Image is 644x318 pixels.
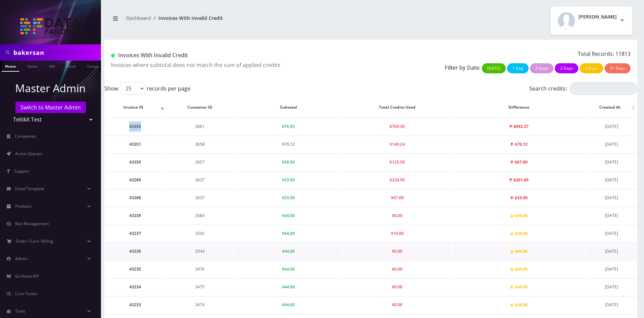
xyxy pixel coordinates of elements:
td: 3474 [166,296,234,313]
a: Dashboard [126,15,151,21]
span: $44.00 [510,302,528,308]
span: $140.24 [390,141,405,147]
th: Total Credits Used [343,98,451,117]
span: $33.50 [282,177,295,183]
span: $44.00 [282,248,295,254]
th: Customer ID [166,98,234,117]
td: 43237 [105,225,166,242]
img: TeltikX Test [20,18,81,34]
span: Support [14,168,29,174]
button: [DATE] [482,63,506,73]
span: Email Template [15,186,44,191]
span: $0.00 [392,284,402,290]
button: 5+ Days [605,63,631,73]
span: $44.00 [510,284,528,290]
span: Action Queues [15,151,42,156]
span: $44.00 [282,213,295,218]
span: $58.50 [282,159,295,165]
td: 43239 [105,207,166,224]
select: Showrecords per page [120,82,145,95]
td: 43355 [105,118,166,135]
span: $33.50 [510,195,528,201]
th: Difference [452,98,585,117]
nav: breadcrumb [109,11,366,30]
td: [DATE] [586,189,637,206]
td: 3545 [166,225,234,242]
button: 3 Days [555,63,578,73]
h2: [PERSON_NAME] [578,14,617,20]
span: $33.50 [282,195,295,201]
span: $67.00 [510,159,528,165]
td: [DATE] [586,118,637,135]
span: $76.93 [282,123,295,129]
td: [DATE] [586,243,637,260]
a: Email [63,61,79,71]
span: $70.12 [282,141,295,147]
span: $44.00 [282,231,295,236]
span: $44.00 [510,213,528,218]
span: $0.00 [392,302,402,308]
span: Ban Management [15,221,49,226]
span: $0.00 [392,213,402,218]
p: Invoices where subtotal does not match the sum of applied credits [111,61,366,69]
span: $10.00 [391,231,404,236]
td: 43288 [105,189,166,206]
td: 3661 [166,118,234,135]
span: Total Records: [578,50,614,58]
td: 43235 [105,260,166,278]
span: Tools [15,308,25,314]
span: $34.00 [510,231,528,236]
span: $70.12 [510,141,528,147]
p: Filter by Date: [445,64,480,72]
label: Show records per page [104,82,190,95]
label: Search credits: [529,82,637,95]
span: Go Know API [15,273,39,279]
span: $44.00 [510,248,528,254]
td: 3544 [166,243,234,260]
th: Invoice ID: activate to sort column ascending [105,98,166,117]
span: Products [15,203,32,209]
input: Search credits: [570,82,637,95]
img: Invoices With Invalid Credit Application [111,54,115,58]
td: 3584 [166,207,234,224]
span: $44.00 [510,266,528,272]
span: $44.00 [282,266,295,272]
span: $44.00 [282,302,295,308]
span: Cron Tester [15,291,37,296]
h1: Invoices With Invalid Credit [111,52,366,59]
span: $234.50 [390,177,405,183]
td: [DATE] [586,153,637,171]
button: 4 Days [580,63,603,73]
span: 11813 [615,50,631,58]
span: $44.00 [282,284,295,290]
span: $201.00 [509,177,529,183]
td: 3475 [166,278,234,295]
span: $692.37 [509,123,529,129]
td: [DATE] [586,171,637,188]
button: 1 Day [507,63,529,73]
a: Name [24,61,41,71]
td: 3637 [166,171,234,188]
td: 43350 [105,153,166,171]
span: $125.50 [390,159,405,165]
td: 43289 [105,171,166,188]
a: SIM [45,61,58,71]
td: 3658 [166,136,234,153]
span: Companies [15,133,36,139]
td: [DATE] [586,136,637,153]
th: Created At: activate to sort column ascending [586,98,637,117]
span: $0.00 [392,248,402,254]
button: [PERSON_NAME] [551,7,632,35]
td: 43351 [105,136,166,153]
input: Search in Company [13,46,99,59]
a: Switch to Master Admin [15,102,86,113]
li: Invoices With Invalid Credit [151,14,223,22]
td: 3637 [166,189,234,206]
span: Order / Cart / Billing [16,238,53,244]
span: $0.00 [392,266,402,272]
td: 43233 [105,296,166,313]
td: [DATE] [586,260,637,278]
td: 3657 [166,153,234,171]
td: 43234 [105,278,166,295]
